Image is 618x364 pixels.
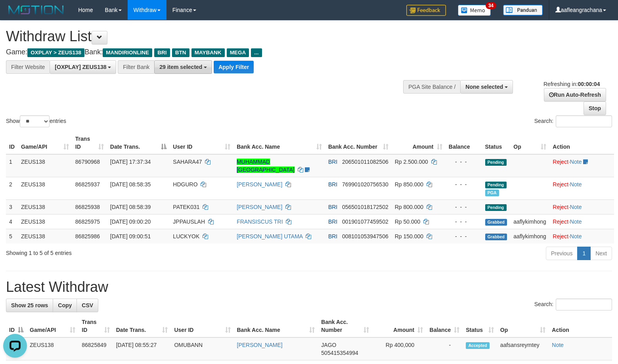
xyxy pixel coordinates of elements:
th: Date Trans.: activate to sort column ascending [113,315,171,337]
div: PGA Site Balance / [403,80,460,94]
span: JAGO [321,342,336,348]
button: Open LiveChat chat widget [3,3,27,27]
span: Refreshing in: [543,81,600,87]
th: ID [6,132,18,154]
span: Rp 850.000 [395,181,423,188]
a: Next [590,247,612,260]
span: Copy 769901020756530 to clipboard [342,181,388,188]
img: panduan.png [503,5,543,15]
a: Reject [553,204,568,210]
span: Copy 008101053947506 to clipboard [342,233,388,239]
span: [DATE] 17:37:34 [110,159,151,165]
span: Copy [58,302,72,308]
span: Copy 505415354994 to clipboard [321,350,358,356]
td: ZEUS138 [18,154,72,177]
div: - - - [449,180,479,188]
th: Date Trans.: activate to sort column descending [107,132,170,154]
a: Show 25 rows [6,299,53,312]
td: aaflykimhong [510,214,549,229]
span: [OXPLAY] ZEUS138 [55,64,106,70]
td: ZEUS138 [27,337,78,360]
td: ZEUS138 [18,199,72,214]
span: MANDIRIONLINE [103,48,152,57]
a: Reject [553,218,568,225]
th: Trans ID: activate to sort column ascending [78,315,113,337]
div: - - - [449,218,479,226]
td: 2 [6,177,18,199]
span: SAHARA47 [173,159,202,165]
td: · [549,229,614,243]
img: MOTION_logo.png [6,4,66,16]
a: Note [552,342,564,348]
th: Amount: activate to sort column ascending [392,132,446,154]
th: Status [482,132,511,154]
th: User ID: activate to sort column ascending [170,132,233,154]
input: Search: [556,115,612,127]
a: Stop [584,102,606,115]
td: ZEUS138 [18,214,72,229]
span: Rp 150.000 [395,233,423,239]
a: FRANSISCUS TRI [237,218,283,225]
span: [DATE] 08:58:39 [110,204,151,210]
input: Search: [556,299,612,310]
span: Grabbed [485,219,507,226]
span: Rp 2.500.000 [395,159,428,165]
span: 86825938 [75,204,100,210]
span: 86825937 [75,181,100,188]
span: MAYBANK [191,48,225,57]
img: Feedback.jpg [406,5,446,16]
a: MUHAMMAD [GEOGRAPHIC_DATA] [237,159,295,173]
span: Accepted [466,342,490,349]
h4: Game: Bank: [6,48,404,56]
a: Copy [53,299,77,312]
select: Showentries [20,115,50,127]
td: - [426,337,463,360]
span: BRI [328,204,337,210]
a: [PERSON_NAME] [237,181,282,188]
a: 1 [577,247,591,260]
td: 86825849 [78,337,113,360]
a: Reject [553,159,568,165]
td: ZEUS138 [18,229,72,243]
a: Note [570,218,582,225]
span: BRI [154,48,170,57]
div: - - - [449,158,479,166]
span: Pending [485,204,507,211]
th: Bank Acc. Name: activate to sort column ascending [233,132,325,154]
img: Button%20Memo.svg [458,5,491,16]
a: Note [570,159,582,165]
span: LUCKYOK [173,233,199,239]
span: BRI [328,159,337,165]
td: Rp 400,000 [372,337,426,360]
strong: 00:00:04 [578,81,600,87]
a: Note [570,204,582,210]
td: 5 [6,229,18,243]
h1: Latest Withdraw [6,279,612,295]
th: Bank Acc. Number: activate to sort column ascending [318,315,372,337]
a: Reject [553,181,568,188]
td: 1 [6,154,18,177]
span: 86825986 [75,233,100,239]
span: Copy 001901077459502 to clipboard [342,218,388,225]
span: None selected [465,84,503,90]
div: - - - [449,203,479,211]
span: HDGURO [173,181,197,188]
span: OXPLAY > ZEUS138 [27,48,84,57]
th: Bank Acc. Name: activate to sort column ascending [234,315,318,337]
div: Showing 1 to 5 of 5 entries [6,246,252,257]
th: Balance: activate to sort column ascending [426,315,463,337]
a: CSV [77,299,98,312]
th: User ID: activate to sort column ascending [171,315,233,337]
a: Previous [546,247,578,260]
span: [DATE] 09:00:51 [110,233,151,239]
button: Apply Filter [214,61,254,73]
a: Run Auto-Refresh [544,88,606,102]
span: Copy 056501018172502 to clipboard [342,204,388,210]
span: JPPAUSLAH [173,218,205,225]
span: 34 [486,2,496,9]
td: · [549,214,614,229]
td: · [549,154,614,177]
th: Op: activate to sort column ascending [497,315,549,337]
span: PATEK031 [173,204,199,210]
div: Filter Bank [118,60,154,74]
